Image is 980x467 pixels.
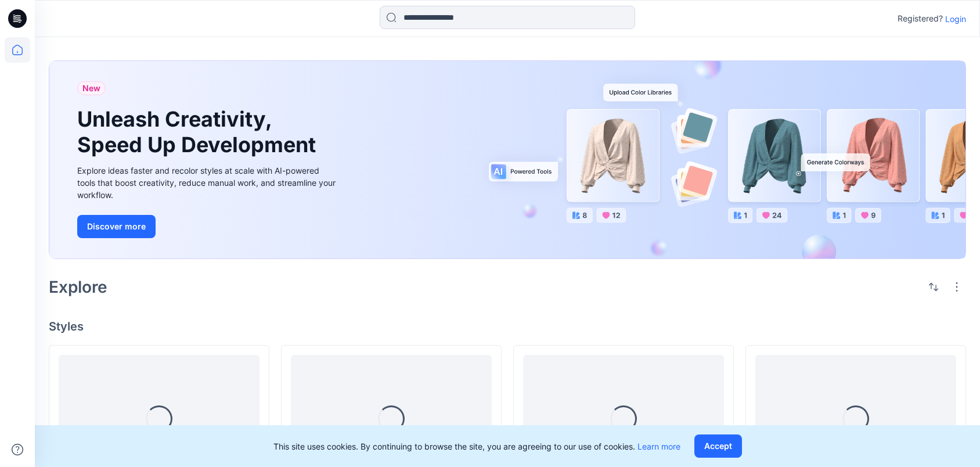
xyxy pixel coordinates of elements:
[49,319,966,333] h4: Styles
[898,12,943,26] p: Registered?
[637,441,680,451] a: Learn more
[77,107,321,157] h1: Unleash Creativity, Speed Up Development
[273,440,680,452] p: This site uses cookies. By continuing to browse the site, you are agreeing to our use of cookies.
[77,164,338,201] div: Explore ideas faster and recolor styles at scale with AI-powered tools that boost creativity, red...
[49,278,107,296] h2: Explore
[694,434,742,458] button: Accept
[77,215,156,238] button: Discover more
[82,81,100,95] span: New
[77,215,338,238] a: Discover more
[945,13,966,25] p: Login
